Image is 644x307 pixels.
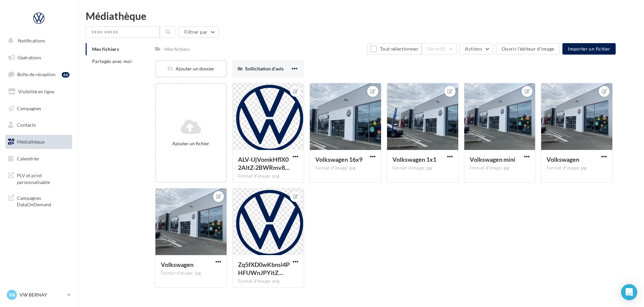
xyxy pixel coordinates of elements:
div: Format d'image: jpg [392,165,453,171]
span: Campagnes DataOnDemand [17,193,69,208]
span: Calendrier [17,156,39,161]
div: Format d'image: jpg [470,165,530,171]
button: Importer un fichier [562,43,616,55]
button: Ouvrir l'éditeur d'image [496,43,560,55]
div: Format d'image: jpg [547,165,607,171]
span: Volkswagen 1x1 [392,156,436,163]
span: Importer un fichier [568,46,610,52]
a: VB VW BERNAY [5,288,72,301]
span: Campagnes [17,105,41,111]
div: Format d'image: jpg [315,165,376,171]
div: Ajouter un dossier [156,65,226,72]
div: 46 [62,72,69,78]
a: Opérations [4,51,74,65]
span: Volkswagen [547,156,579,163]
span: Actions [465,46,482,52]
span: Opérations [18,55,41,60]
span: Volkswagen 16x9 [315,156,362,163]
button: Gérer(0) [421,43,457,55]
p: VW BERNAY [20,291,64,298]
a: Campagnes DataOnDemand [4,191,74,211]
span: (0) [440,46,446,52]
span: VB [9,291,15,298]
span: Sollicitation d'avis [245,66,284,71]
a: Boîte de réception46 [4,67,74,82]
button: Filtrer par [179,26,218,38]
span: Boîte de réception [17,71,56,77]
span: Notifications [18,38,45,43]
span: Zq5fXD0wKbnsl4PHFUWnJPYitZ8rW6KgqhUH0B196m6Jl-lr61PflsD9BnzvuFjsgnkteNVRdnlRezd0=s0 [238,261,290,276]
div: Ajouter un fichier [159,140,223,147]
a: Calendrier [4,152,74,166]
span: Volkswagen [161,261,194,268]
span: PLV et print personnalisable [17,171,69,185]
a: Campagnes [4,101,74,116]
span: Contacts [17,122,36,128]
span: Mes fichiers [92,46,119,52]
button: Tout sélectionner [367,43,421,55]
span: Volkswagen mini [470,156,515,163]
span: Partagés avec moi [92,58,132,64]
div: Open Intercom Messenger [621,284,637,300]
a: Médiathèque [4,135,74,149]
a: Contacts [4,118,74,132]
a: Visibilité en ligne [4,85,74,99]
button: Actions [459,43,493,55]
div: Format d'image: png [238,278,298,284]
button: Notifications [4,34,71,48]
span: Visibilité en ligne [18,89,54,94]
div: Mes fichiers [165,46,190,53]
a: PLV et print personnalisable [4,168,74,188]
div: Format d'image: png [238,173,298,179]
div: Format d'image: jpg [161,270,221,276]
span: Médiathèque [17,139,45,145]
div: Médiathèque [86,11,636,21]
span: ALV-UjVomkHflX02AltZ-2BWRmv80AveAUEtBt-3gd3G7FYu1skd269n [238,156,290,171]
